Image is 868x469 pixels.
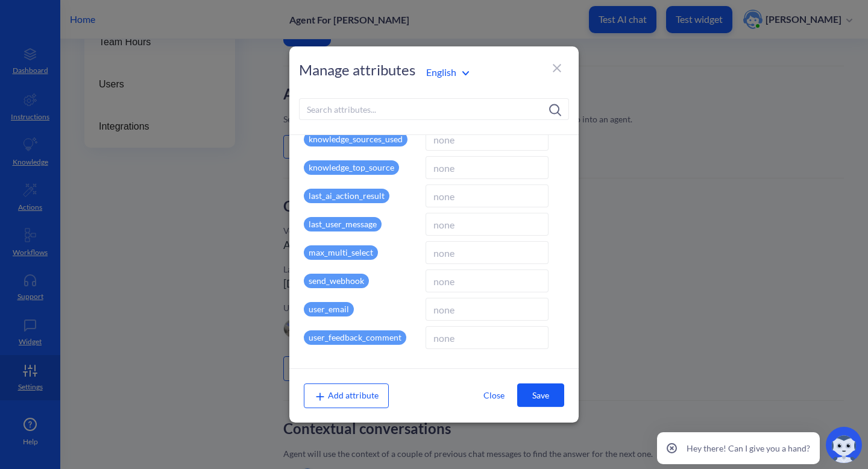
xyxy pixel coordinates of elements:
input: none [426,326,549,349]
p: knowledge_sources_used [304,132,407,146]
input: none [426,241,549,264]
button: Save [517,383,564,407]
p: max_multi_select [304,245,378,260]
p: user_feedback_comment [304,330,406,345]
input: none [426,156,549,179]
p: last_user_message [304,217,382,231]
input: none [426,213,549,236]
p: send_webhook [304,274,369,288]
input: none [426,184,549,207]
input: none [426,269,549,292]
input: none [426,128,549,151]
input: Search attributes... [299,98,569,120]
input: none [426,298,549,321]
p: Hey there! Can I give you a hand? [687,442,810,455]
img: copilot-icon.svg [826,427,862,463]
p: user_email [304,302,354,316]
button: Close [470,384,517,406]
h2: Manage attributes [299,61,415,79]
span: Add attribute [314,390,379,400]
p: knowledge_top_source [304,160,399,175]
p: last_ai_action_result [304,189,389,203]
div: English [426,65,469,80]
